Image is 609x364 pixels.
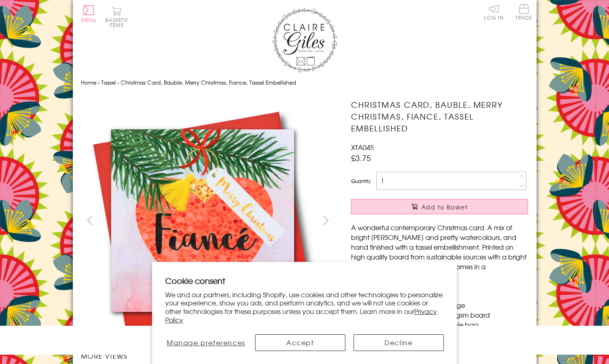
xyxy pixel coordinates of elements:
[351,222,528,281] p: A wonderful contemporary Christmas card. A mix of bright [PERSON_NAME] and pretty watercolours, a...
[81,5,97,22] button: Menu
[81,74,528,91] nav: breadcrumbs
[81,78,96,86] a: Home
[317,211,335,229] button: next
[81,211,99,229] button: prev
[165,306,437,325] a: Privacy Policy
[351,142,374,152] span: XTA045
[81,351,335,361] h3: More views
[351,199,528,214] button: Add to Basket
[167,338,245,347] span: Manage preferences
[121,78,296,86] span: Christmas Card, Bauble, Merry Christmas, Fiance, Tassel Embellished
[515,4,533,20] span: Trade
[351,99,528,134] h1: Christmas Card, Bauble, Merry Christmas, Fiance, Tassel Embellished
[354,334,444,351] button: Decline
[109,16,128,28] span: 0 items
[98,78,100,86] span: ›
[101,78,116,86] a: Tassel
[118,78,119,86] span: ›
[165,290,444,324] p: We and our partners, including Shopify, use cookies and other technologies to personalize your ex...
[351,177,371,185] label: Quantity
[81,16,97,24] span: Menu
[165,334,247,351] button: Manage preferences
[105,7,128,27] button: Basket0 items
[335,99,579,343] img: Christmas Card, Bauble, Merry Christmas, Fiance, Tassel Embellished
[165,275,444,286] h2: Cookie consent
[484,4,504,20] a: Log In
[515,4,533,22] a: Trade
[351,152,371,163] span: £3.75
[421,203,468,211] span: Add to Basket
[81,99,325,342] img: Christmas Card, Bauble, Merry Christmas, Fiance, Tassel Embellished
[255,334,345,351] button: Accept
[272,8,337,72] img: Claire Giles Greetings Cards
